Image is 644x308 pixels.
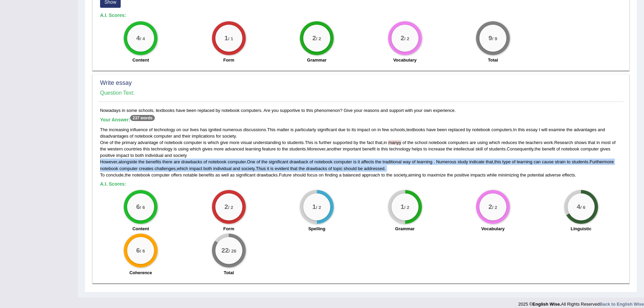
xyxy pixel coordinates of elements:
span: the [518,140,524,145]
span: a [339,172,341,177]
span: our [183,127,189,132]
span: balanced [343,172,361,177]
span: helps [412,146,422,151]
span: Numerous [436,159,456,164]
big: 4 [577,203,580,211]
span: lives [190,127,199,132]
span: that [290,166,297,171]
span: to [424,146,427,151]
span: topic [333,166,342,171]
span: of [129,134,133,139]
span: increase [428,146,445,151]
span: notebook [164,140,183,145]
span: impact [357,127,370,132]
span: computers [448,140,469,145]
span: of [412,159,415,164]
span: the [125,172,131,177]
span: the [261,159,267,164]
span: few [382,127,389,132]
span: cause [542,159,554,164]
span: replaced [448,127,465,132]
span: and [165,153,172,158]
span: examine [549,127,565,132]
label: Linguistic [571,226,591,232]
span: individual [213,166,232,171]
span: benefit [362,146,376,151]
span: positive [100,153,115,158]
span: of [257,159,260,164]
span: been [437,127,447,132]
span: notable [183,172,198,177]
span: are [174,159,180,164]
span: the [520,172,526,177]
span: impact [189,166,202,171]
span: way [403,159,411,164]
span: essay [526,127,538,132]
span: adverse [545,172,561,177]
span: this [518,127,525,132]
span: increasing [109,127,129,132]
big: 4 [136,34,140,42]
span: In [513,127,517,132]
span: significant [317,127,337,132]
span: to [277,146,281,151]
span: approach [362,172,380,177]
span: notebook [208,159,226,164]
span: schools [390,127,405,132]
span: benefits [199,172,214,177]
strong: Back to English Wise [600,302,644,307]
span: drawbacks [306,166,327,171]
span: challenges [154,166,175,171]
span: intellectual [453,146,474,151]
small: / 6 [140,205,145,210]
span: the [138,159,144,164]
small: / 9 [492,37,497,42]
span: supported [333,140,352,145]
big: 6 [136,247,140,254]
span: traditional [383,159,402,164]
span: while [487,172,497,177]
span: the [534,146,541,151]
span: of [512,159,516,164]
span: of [204,159,207,164]
label: Grammar [395,226,415,232]
span: Consequently [507,146,533,151]
span: drawback [289,159,308,164]
small: / 2 [228,205,233,210]
span: technology [389,146,410,151]
span: A comma may be missing after the conjunctive/linking adverb ‘Furthermore’. (did you mean: Further... [590,159,614,164]
span: for [216,134,221,139]
span: the [282,146,288,151]
span: advantage [138,140,158,145]
span: focus [307,172,317,177]
span: Research [554,140,573,145]
label: Form [223,57,234,63]
label: Content [133,226,149,232]
span: learning [517,159,532,164]
span: school [415,140,428,145]
span: due [338,127,345,132]
span: fact [367,140,374,145]
span: is [270,166,273,171]
big: 2 [488,203,492,211]
span: significant [269,159,288,164]
span: in [384,140,387,145]
span: which [190,146,201,151]
h4: Question Text: [100,90,622,96]
span: the [359,140,365,145]
big: 22 [221,247,229,254]
span: Don’t put a space before the full stop. (did you mean: .) [434,159,435,164]
span: is [290,127,293,132]
span: Moreover [307,146,325,151]
label: Vocabulary [481,226,505,232]
span: well [221,172,229,177]
span: significant [236,172,256,177]
big: 1 [401,203,404,211]
span: understanding [253,140,281,145]
span: reduces [501,140,517,145]
span: is [314,140,317,145]
b: A.I. Scores: [100,181,126,187]
span: To [100,172,105,177]
div: Nowadays in some schools, textbooks have been replaced by notebook computers. Are you supportive ... [98,107,623,280]
span: will [541,127,547,132]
